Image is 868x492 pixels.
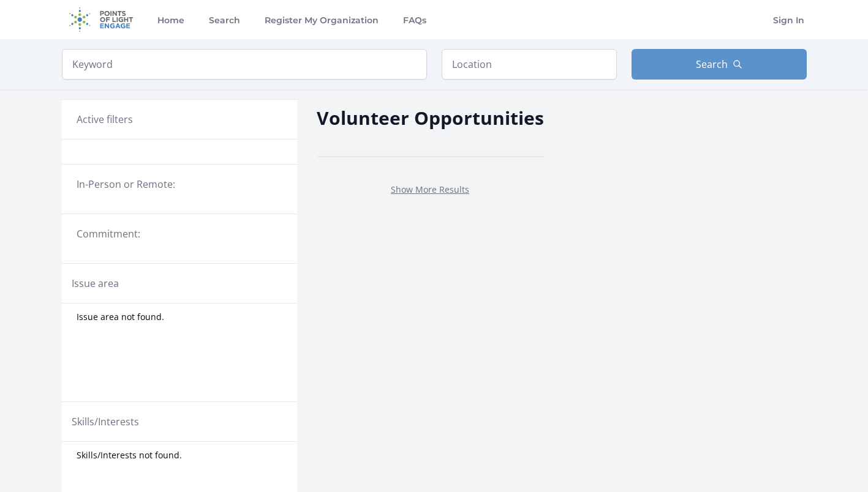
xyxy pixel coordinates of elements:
button: Search [632,49,807,80]
span: Issue area not found. [77,311,164,323]
legend: Skills/Interests [72,414,139,429]
h3: Active filters [77,112,133,127]
a: Show More Results [391,184,469,195]
legend: Commitment: [77,226,282,241]
span: Search [696,57,728,72]
input: Keyword [62,49,427,80]
span: Skills/Interests not found. [77,449,182,461]
legend: In-Person or Remote: [77,177,282,192]
legend: Issue area [72,276,119,291]
input: Location [442,49,617,80]
h2: Volunteer Opportunities [317,104,544,132]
